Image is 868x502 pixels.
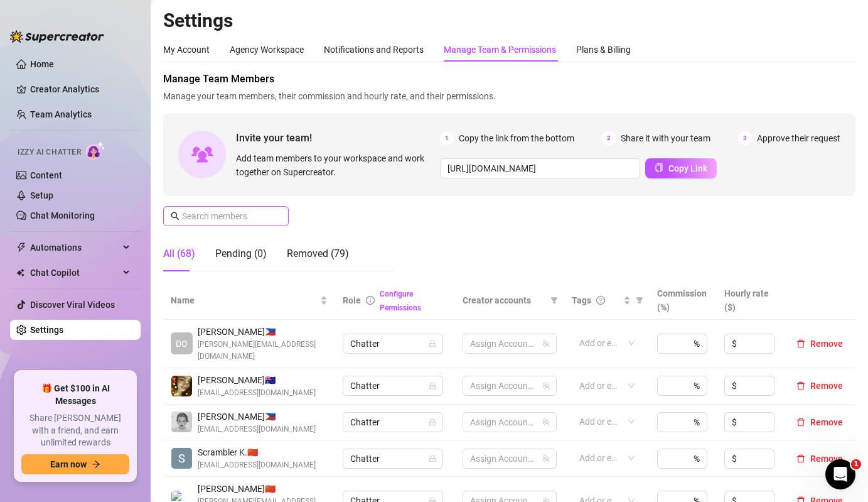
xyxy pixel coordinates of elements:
div: Removed (79) [287,246,349,261]
a: Home [30,59,54,69]
span: [PERSON_NAME][EMAIL_ADDRESS][DOMAIN_NAME] [198,339,328,363]
span: lock [429,418,436,426]
span: 1 [851,459,861,469]
img: logo-BBDzfeDw.svg [10,30,104,43]
span: arrow-right [92,460,100,469]
span: [PERSON_NAME] 🇵🇭 [198,325,328,339]
span: team [542,455,550,462]
span: Copy Link [668,163,707,173]
span: Remove [810,339,843,349]
button: Copy Link [645,158,717,178]
span: [PERSON_NAME] 🇵🇭 [198,410,316,423]
span: team [542,340,550,347]
span: [EMAIL_ADDRESS][DOMAIN_NAME] [198,423,316,435]
a: Team Analytics [30,109,92,119]
a: Configure Permissions [380,290,421,312]
span: 3 [738,131,752,145]
div: My Account [163,43,210,57]
img: AI Chatter [86,141,105,160]
span: Approve their request [757,131,840,145]
span: Tags [572,293,591,307]
span: search [171,212,179,221]
a: Content [30,170,62,180]
img: Scrambler Kawi [171,448,192,469]
span: Invite your team! [236,130,440,146]
span: [EMAIL_ADDRESS][DOMAIN_NAME] [198,387,316,399]
span: Automations [30,237,119,258]
span: Izzy AI Chatter [18,146,81,158]
span: info-circle [366,296,375,305]
span: Share it with your team [621,131,710,145]
span: Chat Copilot [30,263,119,283]
a: Creator Analytics [30,79,131,99]
th: Name [163,281,335,320]
th: Commission (%) [650,281,717,320]
span: Role [343,295,361,305]
span: [EMAIL_ADDRESS][DOMAIN_NAME] [198,459,316,471]
span: Manage Team Members [163,72,855,87]
button: Remove [791,336,848,351]
div: Manage Team & Permissions [444,43,556,57]
div: Notifications and Reports [324,43,424,57]
iframe: Intercom live chat [825,459,855,489]
span: Scrambler K. 🇨🇳 [198,445,316,459]
span: team [542,418,550,426]
span: team [542,382,550,390]
img: Audrey Elaine [171,412,192,432]
span: Remove [810,381,843,391]
span: copy [655,163,663,172]
input: Search members [182,209,271,223]
span: delete [796,381,805,390]
a: Discover Viral Videos [30,300,115,310]
span: 2 [602,131,616,145]
span: filter [636,297,643,304]
span: delete [796,418,805,427]
button: Remove [791,415,848,430]
div: All (68) [163,246,195,261]
div: Pending (0) [215,246,267,261]
span: Copy the link from the bottom [459,131,574,145]
a: Chat Monitoring [30,210,95,221]
span: Add team members to your workspace and work together on Supercreator. [236,151,435,179]
img: deia jane boiser [171,376,192,396]
span: DO [176,337,188,351]
h2: Settings [163,9,855,33]
span: Creator accounts [463,293,545,307]
img: Chat Copilot [16,268,24,277]
span: filter [548,291,560,310]
a: Setup [30,190,53,200]
span: Manage your team members, their commission and hourly rate, and their permissions. [163,89,855,103]
button: Remove [791,378,848,393]
span: Remove [810,454,843,464]
span: thunderbolt [16,243,26,253]
div: Agency Workspace [230,43,304,57]
span: 1 [440,131,454,145]
span: lock [429,340,436,347]
span: lock [429,382,436,390]
button: Remove [791,451,848,466]
span: Name [171,293,318,307]
span: [PERSON_NAME] 🇦🇺 [198,373,316,387]
span: [PERSON_NAME] 🇨🇳 [198,482,328,496]
span: filter [633,291,646,310]
span: 🎁 Get $100 in AI Messages [21,383,129,407]
button: Earn nowarrow-right [21,454,129,474]
span: Chatter [350,449,436,468]
span: filter [550,297,558,304]
span: question-circle [596,296,605,305]
a: Settings [30,325,63,335]
span: Chatter [350,413,436,432]
span: lock [429,455,436,462]
th: Hourly rate ($) [717,281,784,320]
span: Share [PERSON_NAME] with a friend, and earn unlimited rewards [21,412,129,449]
span: delete [796,339,805,348]
span: Earn now [50,459,87,469]
span: Chatter [350,376,436,395]
span: Chatter [350,334,436,353]
span: Remove [810,417,843,427]
div: Plans & Billing [576,43,631,57]
span: delete [796,454,805,463]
